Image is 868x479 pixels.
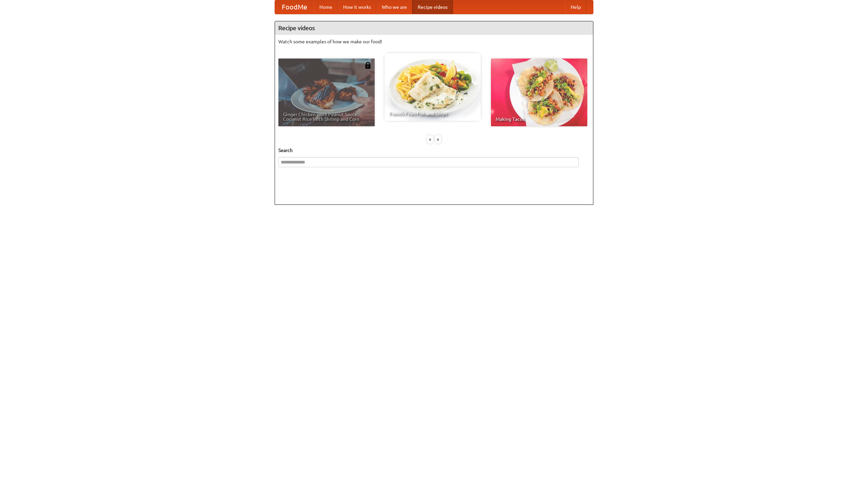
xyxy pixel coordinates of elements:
span: French Fries Fish and Chips [389,111,476,116]
div: » [435,135,441,144]
h5: Search [278,147,590,154]
div: « [427,135,433,144]
a: How it works [338,0,376,14]
a: Help [565,0,586,14]
img: 483408.png [364,62,371,69]
a: FoodMe [275,0,314,14]
span: Making Tacos [496,117,583,122]
a: Making Tacos [491,59,587,126]
a: Recipe videos [412,0,453,14]
a: Home [314,0,338,14]
a: Who we are [376,0,412,14]
a: French Fries Fish and Chips [384,53,481,121]
h4: Recipe videos [275,21,593,35]
p: Watch some examples of how we make our food! [278,38,590,45]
